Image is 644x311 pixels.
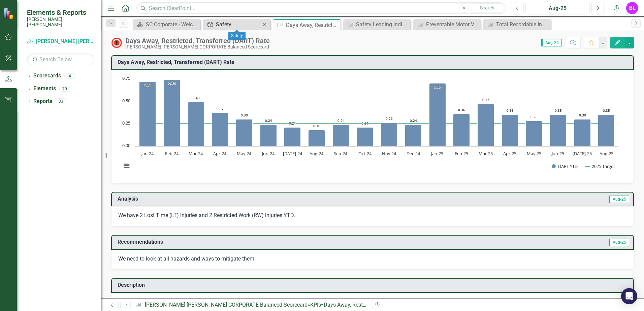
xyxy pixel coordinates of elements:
[430,150,443,157] text: Jan-25
[434,85,441,90] text: 0.70
[3,8,15,20] img: ClearPoint Strategy
[122,120,130,126] text: 0.25
[236,119,253,146] path: May-24, 0.3. DART YTD.
[64,73,75,79] div: 4
[598,114,615,146] path: Aug-25, 0.35. DART YTD.
[609,239,629,246] span: Aug-25
[217,106,224,111] text: 0.37
[526,121,542,146] path: May-25, 0.28. DART YTD.
[135,20,199,29] a: SC Corporate - Welcome to ClearPoint
[471,3,504,13] button: Search
[228,32,246,40] div: Safety
[485,20,549,29] a: Total Recordable Incident Rate (TRIR)
[345,20,409,29] a: Safety Leading Indicator Reports (LIRs)
[141,150,154,157] text: Jan-24
[118,255,627,263] p: We need to look at all hazards and ways to mitigate them.
[164,79,180,146] path: Feb-24, 0.74. DART YTD.
[357,127,373,146] path: Oct-24, 0.21. DART YTD.
[139,81,156,146] path: Jan-24, 0.72. DART YTD.
[405,125,422,146] path: Dec-24, 0.24. DART YTD.
[136,2,506,14] input: Search ClearPoint...
[358,150,372,157] text: Oct-24
[455,150,468,157] text: Feb-25
[212,113,228,146] path: Apr-24, 0.37. DART YTD.
[216,20,260,29] div: Safety
[213,150,227,157] text: Apr-24
[334,150,348,157] text: Sep-24
[579,113,586,117] text: 0.30
[283,150,302,157] text: [DATE]-24
[453,114,470,146] path: Feb-25, 0.36. DART YTD.
[33,98,52,105] a: Reports
[27,54,94,65] input: Search Below...
[118,239,467,245] h3: Recommendations
[144,83,151,88] text: 0.72
[145,302,308,308] a: [PERSON_NAME] [PERSON_NAME] CORPORATE Balanced Scorecard
[33,85,56,93] a: Elements
[313,124,320,128] text: 0.18
[609,196,629,203] span: Aug-25
[122,75,130,81] text: 0.75
[502,114,518,146] path: Apr-25, 0.35. DART YTD.
[626,2,638,14] button: BL
[27,16,94,28] small: [PERSON_NAME] [PERSON_NAME]
[125,44,270,49] div: [PERSON_NAME] [PERSON_NAME] CORPORATE Balanced Scorecard
[552,163,578,169] button: Show DART YTD
[551,150,564,157] text: Jun-25
[361,121,368,126] text: 0.21
[415,20,479,29] a: Preventable Motor Vehicle Accident (PMVA) Rate*
[429,83,446,146] path: Jan-25, 0.7. DART YTD.
[289,121,296,126] text: 0.21
[458,107,465,112] text: 0.36
[480,5,494,10] span: Search
[382,150,396,157] text: Nov-24
[525,2,590,14] button: Aug-25
[530,114,538,119] text: 0.28
[118,59,630,65] h3: Days Away, Restricted, Transferred (DART) Rate
[541,39,562,46] span: Aug-25
[574,119,591,146] path: Jul-25, 0.3. DART YTD.
[125,37,270,44] div: Days Away, Restricted, Transferred (DART) Rate
[27,38,94,45] a: [PERSON_NAME] [PERSON_NAME] CORPORATE Balanced Scorecard
[410,118,417,123] text: 0.24
[621,288,637,304] div: Open Intercom Messenger
[555,108,562,113] text: 0.35
[482,97,489,102] text: 0.47
[310,302,321,308] a: KPIs
[381,123,397,146] path: Nov-24, 0.26. DART YTD.
[426,20,479,29] div: Preventable Motor Vehicle Accident (PMVA) Rate*
[241,113,248,117] text: 0.30
[386,116,393,121] text: 0.26
[205,20,260,29] a: Safety
[118,75,622,176] svg: Interactive chart
[507,108,514,113] text: 0.35
[27,8,94,16] span: Elements & Reports
[193,96,200,100] text: 0.49
[188,102,204,146] path: Mar-24, 0.49. DART YTD.
[478,104,494,146] path: Mar-25, 0.47. DART YTD.
[603,108,610,113] text: 0.35
[139,79,615,146] g: DART YTD, series 1 of 2. Bar series with 20 bars.
[56,99,66,104] div: 33
[356,20,409,29] div: Safety Leading Indicator Reports (LIRs)
[237,150,252,157] text: May-24
[333,125,349,146] path: Sep-24, 0.24. DART YTD.
[260,125,277,146] path: Jun-24, 0.24. DART YTD.
[324,302,436,308] div: Days Away, Restricted, Transferred (DART) Rate
[528,4,587,12] div: Aug-25
[118,75,627,176] div: Chart. Highcharts interactive chart.
[261,150,275,157] text: Jun-24
[550,114,567,146] path: Jun-25, 0.35. DART YTD.
[585,163,616,169] button: Show 2025 Target
[189,150,203,157] text: Mar-24
[309,130,325,146] path: Aug-24, 0.18. DART YTD.
[310,150,324,157] text: Aug-24
[284,127,301,146] path: Jul-24, 0.21. DART YTD.
[122,142,130,148] text: 0.00
[265,118,272,123] text: 0.24
[146,20,199,29] div: SC Corporate - Welcome to ClearPoint
[135,301,367,309] div: » »
[118,212,627,219] p: We have 2 Lost Time (LT) injuries and 2 Restricted Work (RW) injuries YTD.
[407,150,420,157] text: Dec-24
